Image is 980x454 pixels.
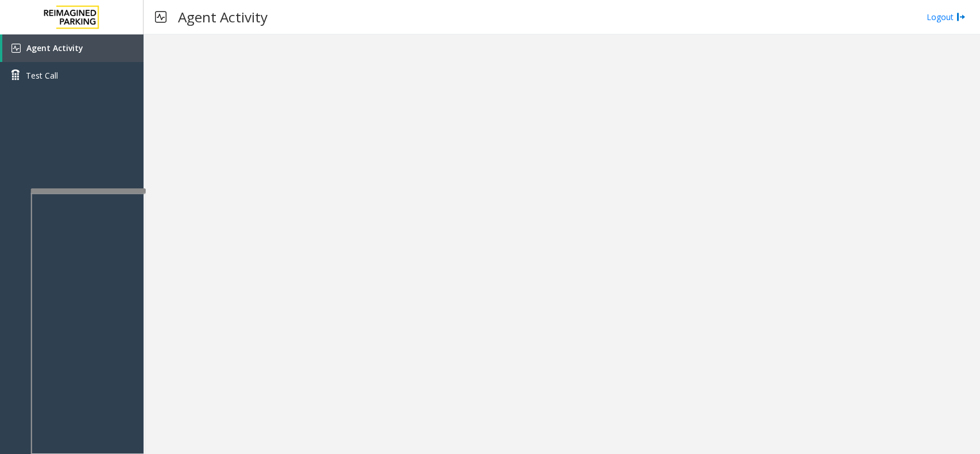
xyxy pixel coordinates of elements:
[172,3,273,31] h3: Agent Activity
[2,34,144,62] a: Agent Activity
[927,11,966,23] a: Logout
[26,69,58,82] span: Test Call
[155,3,166,31] img: pageIcon
[956,11,966,23] img: logout
[11,44,21,53] img: 'icon'
[26,42,83,53] span: Agent Activity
